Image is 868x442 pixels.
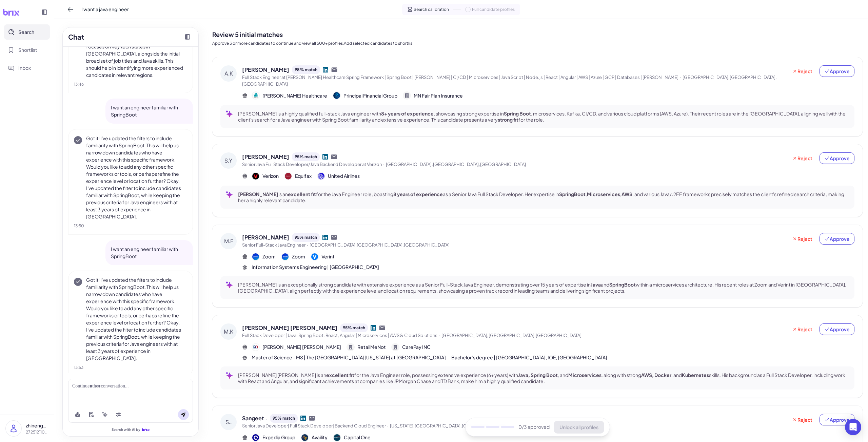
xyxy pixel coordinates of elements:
img: 公司logo [252,173,259,180]
img: 公司logo [301,434,308,441]
p: zhineng666 lai666 [26,422,48,429]
span: [GEOGRAPHIC_DATA],[GEOGRAPHIC_DATA],[GEOGRAPHIC_DATA] [242,75,777,87]
img: 公司logo [333,92,340,99]
p: [PERSON_NAME] is an exceptionally strong candidate with extensive experience as a Senior Full-Sta... [238,281,849,294]
p: [PERSON_NAME] is a highly qualified full-stack Java engineer with , showcasing strong expertise i... [238,110,849,123]
strong: 8 years of experience [393,191,443,197]
button: Send message [178,409,189,420]
p: I want an engineer familiar with SpringBoot [111,104,188,118]
button: Approve [820,414,854,425]
strong: Java [591,281,601,288]
p: is an for the Java Engineer role, boasting as a Senior Java Full Stack Developer. Her expertise i... [238,191,849,203]
span: · [439,333,440,338]
strong: Spring Boot [504,110,531,117]
span: Full Stack Engineer at [PERSON_NAME] Healthcare Spring Framework | Spring Boot | [PERSON_NAME] | ... [242,75,678,80]
p: 2725121109 单人企业 [26,429,48,435]
div: S.. [220,414,237,430]
span: [PERSON_NAME] [242,233,289,241]
div: 95 % match [270,414,298,423]
span: [PERSON_NAME] [242,153,289,161]
span: Master of Science - MS | The [GEOGRAPHIC_DATA][US_STATE] at [GEOGRAPHIC_DATA] [252,354,446,361]
strong: AWS, Docker [641,372,671,378]
span: Full candidate profiles [472,6,515,13]
button: Approve [820,323,854,335]
strong: Microservices [587,191,620,197]
strong: Microservices [568,372,601,378]
strong: [PERSON_NAME] [238,191,278,197]
div: S.Y [220,152,237,169]
span: Principal Financial Group [343,92,397,99]
img: user_logo.png [6,421,21,436]
button: Shortlist [4,42,50,58]
button: Reject [788,233,817,245]
h2: Chat [68,32,84,42]
button: Reject [788,65,817,77]
img: 公司logo [334,434,340,441]
span: I want a java engineer [81,6,129,13]
h2: Review 5 initial matches [212,30,863,39]
span: [GEOGRAPHIC_DATA],[GEOGRAPHIC_DATA],[GEOGRAPHIC_DATA] [441,333,581,338]
span: Reject [792,155,812,162]
span: MN Fair Plan Insurance [414,92,463,99]
span: Verizon [262,172,279,180]
span: · [387,423,389,428]
p: Got it! I've updated the filters to include familiarity with SpringBoot. This will help us narrow... [86,276,187,362]
strong: strong fit [498,117,518,123]
img: 公司logo [282,253,289,260]
span: Zoom [262,253,276,260]
button: Search [4,24,50,40]
button: Approve [820,65,854,77]
div: A.K [220,65,237,82]
span: Search with AI by [112,427,140,432]
span: · [383,162,384,167]
span: Approve [824,326,850,333]
p: I want an engineer familiar with SpringBoot [111,246,188,260]
span: Bachelor's degree | [GEOGRAPHIC_DATA], IOE, [GEOGRAPHIC_DATA] [451,354,607,361]
span: Approve [824,416,850,423]
span: CarePay INC [402,343,431,351]
span: Reject [792,326,812,333]
span: Search [18,28,34,36]
strong: SpringBoot [609,281,636,288]
span: 0 /3 approved [518,424,550,431]
img: 公司logo [252,253,259,260]
strong: AWS [622,191,632,197]
span: United Airlines [328,172,360,180]
img: 公司logo [252,434,259,441]
span: Full Stack Developer | Java, Spring Boot, React, Angular | Microservices | AWS & Cloud Solutions [242,333,437,338]
img: 公司logo [285,173,292,180]
img: 公司logo [311,253,318,260]
p: Got it! I've updated the filters to include familiarity with SpringBoot. This will help us narrow... [86,135,187,220]
div: 13:46 [74,81,187,87]
span: Reject [792,235,812,242]
button: Reject [788,152,817,164]
span: Sangeet . [242,414,267,422]
span: [PERSON_NAME] Healthcare [262,92,327,99]
button: Collapse chat [182,31,193,42]
div: 95 % match [292,233,320,242]
span: Senior Java Full Stack Developer/Java Backend Developer at Verizon [242,162,382,167]
span: Approve [824,155,850,162]
span: Capital One [344,434,371,441]
span: [GEOGRAPHIC_DATA],[GEOGRAPHIC_DATA],[GEOGRAPHIC_DATA] [386,162,526,167]
strong: Java, Spring Boot [518,372,558,378]
strong: Kubernetes [682,372,709,378]
span: Reject [792,416,812,423]
span: Shortlist [18,46,37,54]
img: 公司logo [252,92,259,99]
span: [US_STATE],[GEOGRAPHIC_DATA],[GEOGRAPHIC_DATA] [390,423,508,428]
span: Equifax [295,172,312,180]
span: Approve [824,235,850,242]
span: Approve [824,68,850,75]
span: · [307,242,308,248]
img: 公司logo [252,344,259,351]
span: Information Systems Engineering | [GEOGRAPHIC_DATA] [252,264,379,271]
span: Inbox [18,64,31,71]
img: 公司logo [318,173,324,180]
button: Approve [820,152,854,164]
div: M.K [220,323,237,340]
strong: excellent fit [326,372,354,378]
span: [PERSON_NAME] [242,66,289,74]
span: Reject [792,68,812,75]
p: [PERSON_NAME] [PERSON_NAME] is an for the Java Engineer role, possessing extensive experience (6+... [238,372,849,384]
